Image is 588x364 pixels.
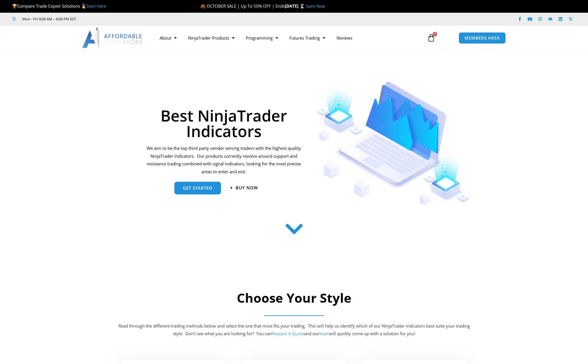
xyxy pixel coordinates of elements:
[433,32,437,36] span: 0
[419,30,444,46] a: 0
[272,331,304,336] a: Request A Quote
[331,31,358,44] a: Reviews
[240,31,284,44] a: Programming
[82,28,143,48] img: LogoAI | Affordable Indicators – NinjaTrader
[118,290,471,306] h2: Choose Your Style
[316,81,470,205] img: Indicators 1 | Affordable Indicators – NinjaTrader
[306,3,325,9] a: Save Now
[200,3,285,9] span: 🍂 OCTOBER SALE | Up To 50% OFF | Ends
[12,3,106,9] span: Compare Trade Copier Solutions 🥇
[236,186,258,190] span: Buy now
[12,4,17,8] img: 🏆
[146,144,302,176] p: We aim to be the top third party vendor serving traders with the highest quality NinjaTrader indi...
[182,31,240,44] a: NinjaTrader Products
[183,186,212,190] span: get started
[231,186,258,190] a: Buy now
[174,182,221,194] a: get started
[319,331,329,336] a: team
[284,31,331,44] a: Futures Trading
[84,16,169,22] iframe: Customer reviews powered by Trustpilot
[154,31,421,44] nav: Menu
[21,16,76,22] span: Mon - Fri: 8:00 AM – 6:00 PM EST
[154,31,182,44] a: About
[118,322,471,338] p: Read through the different trading methods below and select the one that most fits your trading. ...
[86,3,106,9] a: Start Here
[146,108,302,139] h1: Best NinjaTrader Indicators
[465,36,500,40] span: MEMBERS AREA
[285,3,306,9] strong: [DATE] ⌛
[459,32,506,44] a: MEMBERS AREA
